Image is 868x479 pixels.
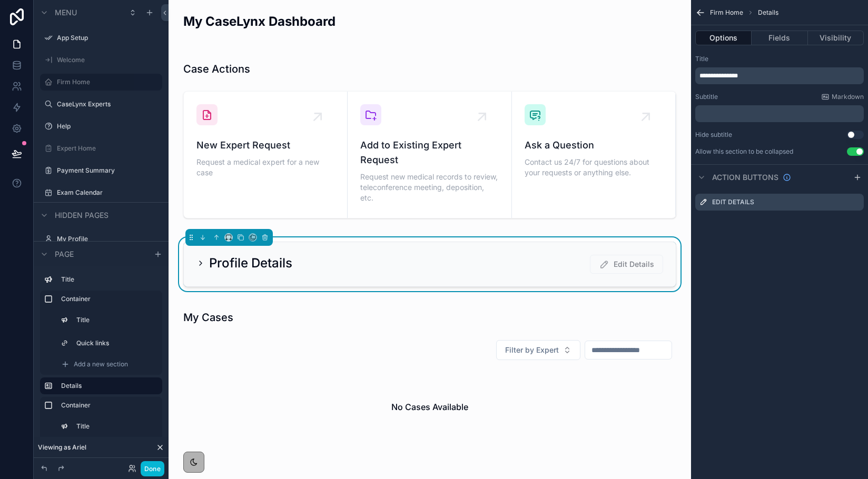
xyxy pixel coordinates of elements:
[55,249,74,260] span: Page
[57,100,160,108] label: CaseLynx Experts
[55,210,108,221] span: Hidden pages
[76,422,156,431] label: Title
[712,172,778,183] span: Action buttons
[57,235,160,243] label: My Profile
[832,93,864,101] span: Markdown
[712,198,754,206] label: Edit Details
[209,255,292,272] h2: Profile Details
[808,31,864,45] button: Visibility
[57,78,156,86] label: Firm Home
[695,131,732,139] label: Hide subtitle
[76,316,156,324] label: Title
[695,147,793,156] label: Allow this section to be collapsed
[57,188,160,197] label: Exam Calendar
[57,56,160,64] label: Welcome
[34,266,169,458] div: scrollable content
[695,67,864,84] div: scrollable content
[695,105,864,122] div: scrollable content
[61,275,158,284] label: Title
[141,461,164,476] button: Done
[74,360,128,368] span: Add a new section
[61,295,158,303] label: Container
[57,144,160,153] label: Expert Home
[61,401,158,410] label: Container
[752,31,807,45] button: Fields
[695,93,718,101] label: Subtitle
[38,443,86,452] span: Viewing as Ariel
[821,93,864,101] a: Markdown
[76,339,156,347] label: Quick links
[57,122,160,131] label: Help
[695,55,708,63] label: Title
[57,166,160,175] label: Payment Summary
[710,8,743,17] span: Firm Home
[55,7,77,18] span: Menu
[61,382,154,390] label: Details
[695,31,752,45] button: Options
[758,8,778,17] span: Details
[57,34,160,42] label: App Setup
